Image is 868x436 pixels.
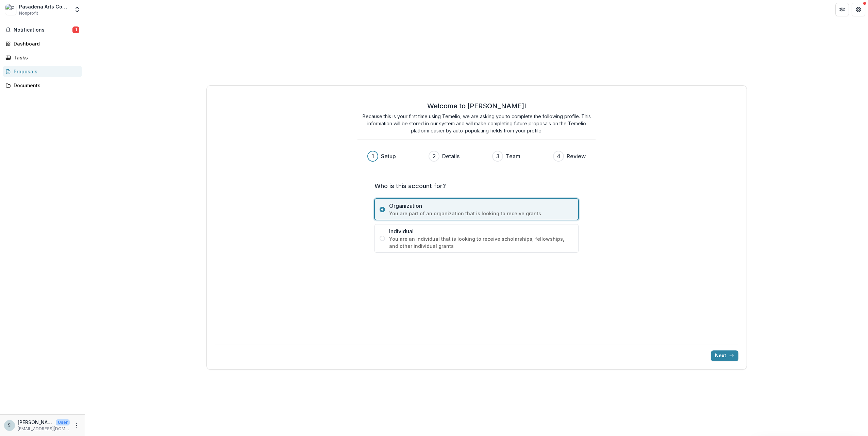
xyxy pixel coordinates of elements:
[8,423,12,428] div: Sabrina Im
[14,27,72,33] span: Notifications
[357,113,596,134] p: Because this is your first time using Temelio, we are asking you to complete the following profil...
[14,40,77,47] div: Dashboard
[19,3,70,10] div: Pasadena Arts Council (fiscal agent for LA County Arts Ed Collective) and now Fulcrum Arts
[835,3,849,16] button: Partners
[711,350,738,361] button: Next
[506,152,520,160] h3: Team
[19,10,38,16] span: Nonprofit
[14,54,77,61] div: Tasks
[56,419,70,425] p: User
[381,152,396,160] h3: Setup
[567,152,586,160] h3: Review
[389,202,573,210] span: Organization
[557,152,561,160] div: 4
[3,66,82,77] a: Proposals
[18,426,70,432] p: [EMAIL_ADDRESS][DOMAIN_NAME]
[427,102,526,110] h2: Welcome to [PERSON_NAME]!
[14,68,77,75] div: Proposals
[367,151,586,162] div: Progress
[389,210,573,217] span: You are part of an organization that is looking to receive grants
[72,421,81,430] button: More
[433,152,436,160] div: 2
[3,52,82,63] a: Tasks
[389,235,573,250] span: You are an individual that is looking to receive scholarships, fellowships, and other individual ...
[14,82,77,89] div: Documents
[372,152,374,160] div: 1
[18,419,53,426] p: [PERSON_NAME]
[3,80,82,91] a: Documents
[389,227,573,235] span: Individual
[3,38,82,49] a: Dashboard
[72,26,79,33] span: 1
[72,3,82,16] button: Open entity switcher
[442,152,460,160] h3: Details
[496,152,499,160] div: 3
[852,3,865,16] button: Get Help
[5,4,16,15] img: Pasadena Arts Council (fiscal agent for LA County Arts Ed Collective) and now Fulcrum Arts
[3,24,82,35] button: Notifications1
[374,181,574,190] label: Who is this account for?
